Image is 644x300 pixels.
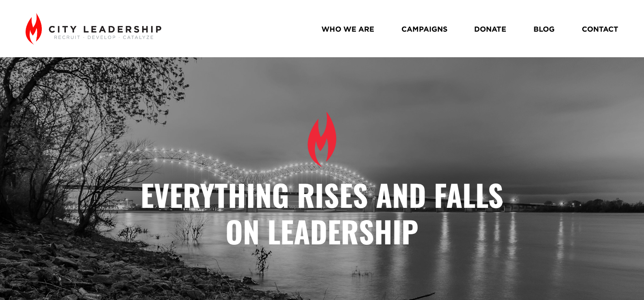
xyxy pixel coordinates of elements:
a: CAMPAIGNS [401,22,447,36]
strong: Everything Rises and Falls on Leadership [141,173,511,253]
a: CONTACT [582,22,618,36]
a: DONATE [474,22,506,36]
a: BLOG [533,22,555,36]
a: WHO WE ARE [321,22,374,36]
img: City Leadership - Recruit. Develop. Catalyze. [26,13,161,45]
